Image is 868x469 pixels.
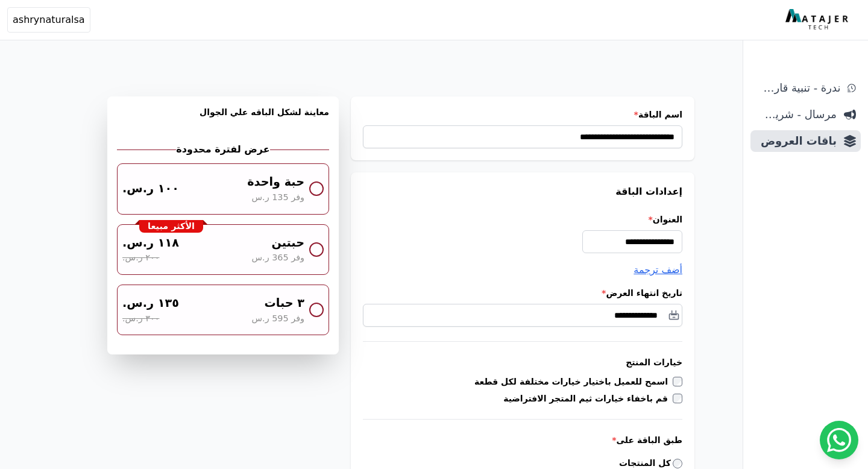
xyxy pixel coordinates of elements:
span: باقات العروض [755,133,837,150]
span: ٢٠٠ ر.س. [122,251,159,265]
label: تاريخ انتهاء العرض [363,287,682,299]
span: ١٠٠ ر.س. [122,180,179,198]
h3: إعدادات الباقة [363,184,682,199]
button: ashrynaturalsa [7,7,90,33]
span: ندرة - تنبية قارب علي النفاذ [755,80,840,96]
span: مرسال - شريط دعاية [755,106,837,123]
span: ١١٨ ر.س. [122,234,179,252]
img: MatajerTech Logo [785,9,851,31]
span: حبة واحدة [247,174,304,191]
span: وفر 365 ر.س [252,251,304,265]
span: حبتين [271,234,304,252]
span: ashrynaturalsa [13,13,85,27]
span: ١٣٥ ر.س. [122,295,179,312]
label: العنوان [363,213,682,225]
h2: عرض لفترة محدودة [176,142,269,157]
span: وفر 135 ر.س [252,191,304,204]
span: وفر 595 ر.س [252,312,304,326]
div: الأكثر مبيعا [139,220,203,233]
h3: معاينة لشكل الباقه علي الجوال [117,106,329,133]
span: أضف ترجمة [634,264,682,275]
label: قم باخفاء خيارات ثيم المتجر الافتراضية [503,392,673,404]
span: ٣٠٠ ر.س. [122,312,159,326]
label: اسم الباقة [363,109,682,121]
input: كل المنتجات [673,459,682,468]
span: ٣ حبات [264,295,304,312]
button: أضف ترجمة [634,263,682,277]
label: طبق الباقة على [363,434,682,446]
h3: خيارات المنتج [363,356,682,368]
label: اسمح للعميل باختيار خيارات مختلفة لكل قطعة [474,376,673,388]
